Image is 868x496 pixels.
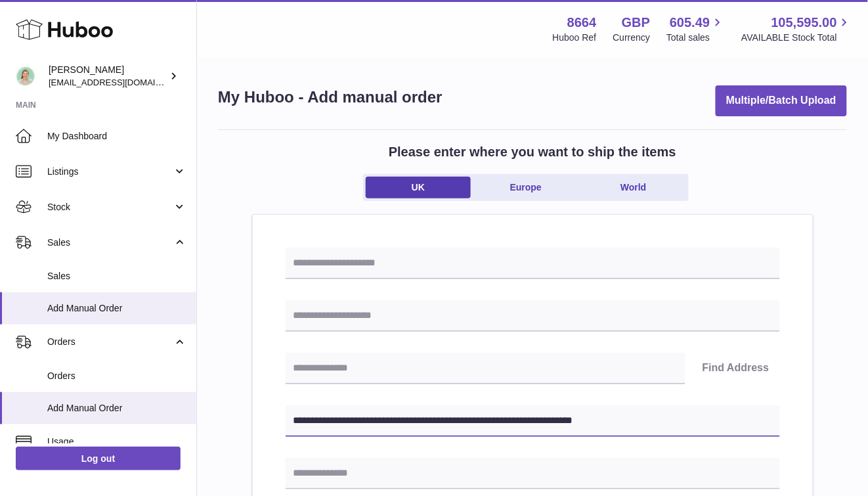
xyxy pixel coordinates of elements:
[47,237,173,249] span: Sales
[49,77,193,87] span: [EMAIL_ADDRESS][DOMAIN_NAME]
[47,302,186,315] span: Add Manual Order
[666,32,725,44] span: Total sales
[218,87,443,108] h1: My Huboo - Add manual order
[47,370,186,382] span: Orders
[613,32,651,44] div: Currency
[473,177,578,198] a: Europe
[716,85,847,116] button: Multiple/Batch Upload
[666,14,725,44] a: 605.49 Total sales
[47,201,173,214] span: Stock
[49,64,167,89] div: [PERSON_NAME]
[389,143,676,161] h2: Please enter where you want to ship the items
[16,66,35,86] img: hello@thefacialcuppingexpert.com
[47,336,173,348] span: Orders
[622,14,650,32] strong: GBP
[670,14,710,32] span: 605.49
[567,14,597,32] strong: 8664
[581,177,686,198] a: World
[771,14,837,32] span: 105,595.00
[47,166,173,178] span: Listings
[741,32,852,44] span: AVAILABLE Stock Total
[553,32,597,44] div: Huboo Ref
[47,402,186,415] span: Add Manual Order
[47,270,186,282] span: Sales
[366,177,471,198] a: UK
[16,447,181,470] a: Log out
[47,436,186,448] span: Usage
[47,130,186,143] span: My Dashboard
[741,14,852,44] a: 105,595.00 AVAILABLE Stock Total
